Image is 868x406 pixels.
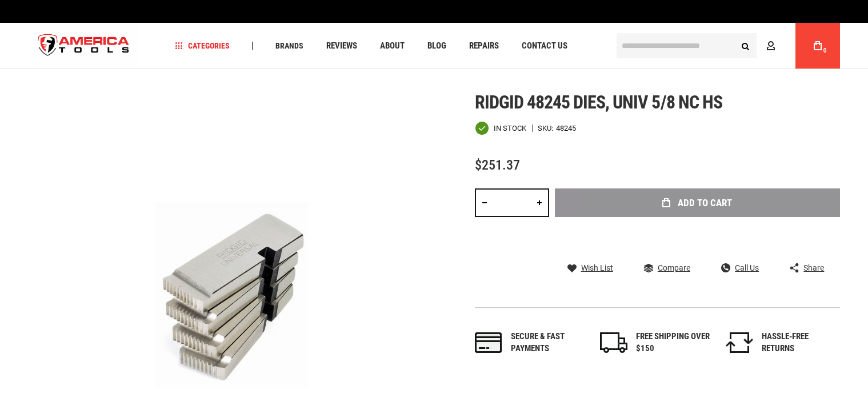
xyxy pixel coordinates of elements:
div: 48245 [556,124,576,132]
a: About [375,38,410,54]
span: Share [803,264,824,272]
a: Compare [644,263,690,273]
a: Brands [270,38,309,54]
a: store logo [29,25,139,67]
span: Blog [427,42,446,50]
a: 0 [807,23,829,69]
button: Search [735,35,757,57]
span: Repairs [469,42,499,50]
div: HASSLE-FREE RETURNS [762,331,836,355]
img: returns [726,332,753,353]
span: Reviews [326,42,357,50]
img: payments [475,332,502,353]
span: About [380,42,405,50]
span: $251.37 [475,157,520,173]
span: Ridgid 48245 dies, univ 5/8 nc hs [475,91,722,113]
div: Secure & fast payments [511,331,585,355]
a: Contact Us [517,38,573,54]
img: America Tools [29,25,139,67]
a: Wish List [567,263,613,273]
div: FREE SHIPPING OVER $150 [636,331,710,355]
a: Call Us [721,263,759,273]
a: Reviews [321,38,362,54]
span: Contact Us [522,42,567,50]
span: Brands [275,42,303,50]
span: Compare [658,264,690,272]
a: Repairs [464,38,504,54]
img: shipping [600,332,627,353]
div: Availability [475,121,526,135]
span: In stock [494,124,526,132]
a: Blog [422,38,451,54]
span: Categories [175,42,230,50]
span: Call Us [735,264,759,272]
a: Categories [170,38,235,54]
strong: SKU [538,124,556,132]
span: 0 [823,47,827,54]
span: Wish List [581,264,613,272]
